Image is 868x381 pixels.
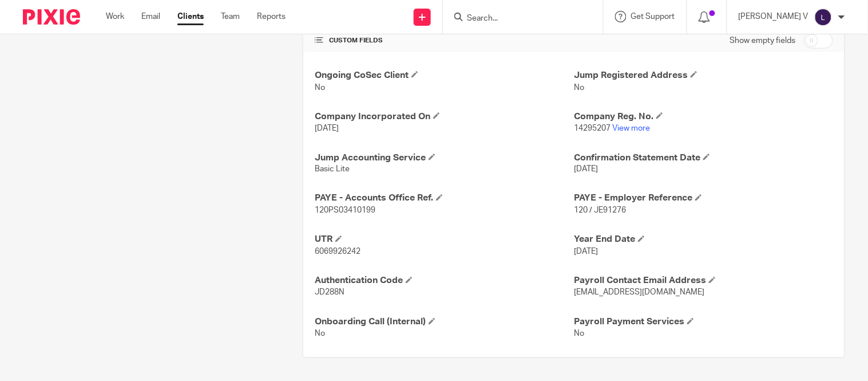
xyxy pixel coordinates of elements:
[177,11,204,22] a: Clients
[574,316,833,328] h4: Payroll Payment Services
[315,248,360,256] span: 6069926242
[315,166,350,174] span: Basic Lite
[574,124,611,132] span: 14295207
[574,207,626,215] span: 120 / JE91276
[257,11,286,22] a: Reports
[612,124,650,132] a: View more
[574,289,704,297] span: [EMAIL_ADDRESS][DOMAIN_NAME]
[814,8,833,26] img: svg%3E
[315,84,325,92] span: No
[315,36,574,45] h4: CUSTOM FIELDS
[315,124,339,132] span: [DATE]
[574,193,833,205] h4: PAYE - Employer Reference
[574,330,584,338] span: No
[315,289,344,297] span: JD288N
[221,11,240,22] a: Team
[574,152,833,164] h4: Confirmation Statement Date
[574,275,833,287] h4: Payroll Contact Email Address
[23,9,80,25] img: Pixie
[730,35,796,46] label: Show empty fields
[106,11,124,22] a: Work
[574,248,598,256] span: [DATE]
[631,13,675,21] span: Get Support
[466,14,569,24] input: Search
[315,234,574,246] h4: UTR
[315,275,574,287] h4: Authentication Code
[315,152,574,164] h4: Jump Accounting Service
[315,316,574,328] h4: Onboarding Call (Internal)
[141,11,160,22] a: Email
[574,166,598,174] span: [DATE]
[574,84,584,92] span: No
[739,11,808,22] p: [PERSON_NAME] V
[315,111,574,123] h4: Company Incorporated On
[574,69,833,81] h4: Jump Registered Address
[315,69,574,81] h4: Ongoing CoSec Client
[315,207,375,215] span: 120PS03410199
[315,330,325,338] span: No
[574,111,833,123] h4: Company Reg. No.
[574,234,833,246] h4: Year End Date
[315,193,574,205] h4: PAYE - Accounts Office Ref.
